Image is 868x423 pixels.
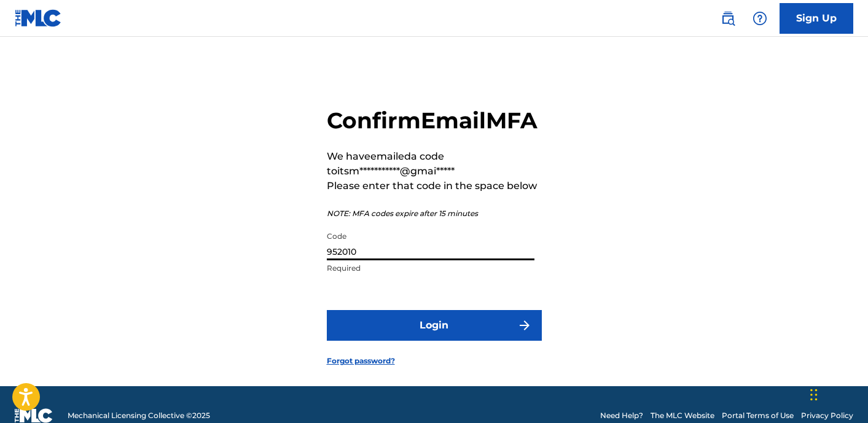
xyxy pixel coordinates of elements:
img: f7272a7cc735f4ea7f67.svg [517,318,532,333]
a: Portal Terms of Use [722,410,794,421]
h2: Confirm Email MFA [327,107,542,134]
p: Required [327,263,534,274]
img: search [721,11,735,26]
a: The MLC Website [651,410,714,421]
div: Drag [810,376,818,413]
a: Forgot password? [327,355,395,367]
span: Mechanical Licensing Collective © 2025 [68,410,210,421]
p: Please enter that code in the space below [327,179,542,193]
a: Sign Up [780,3,853,34]
img: help [753,11,767,26]
div: Help [748,6,772,31]
iframe: Chat Widget [807,364,868,423]
p: NOTE: MFA codes expire after 15 minutes [327,208,542,219]
a: Need Help? [600,410,643,421]
a: Public Search [716,6,740,31]
img: logo [15,408,53,423]
a: Privacy Policy [801,410,853,421]
button: Login [327,310,542,341]
img: MLC Logo [15,9,62,27]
